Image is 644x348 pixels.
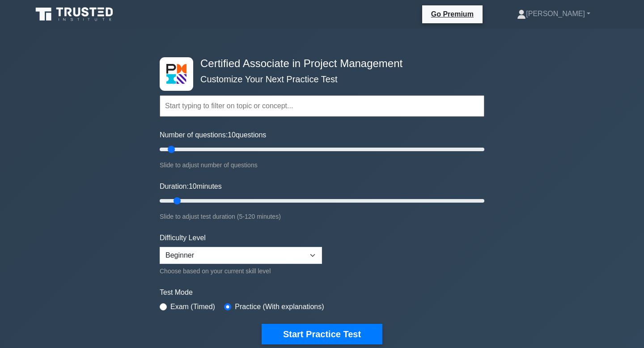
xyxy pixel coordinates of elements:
a: [PERSON_NAME] [496,5,612,23]
label: Exam (Timed) [170,301,215,312]
button: Start Practice Test [262,324,382,344]
label: Difficulty Level [160,233,206,243]
label: Practice (With explanations) [235,301,324,312]
span: 10 [228,131,236,139]
div: Slide to adjust number of questions [160,160,484,170]
div: Slide to adjust test duration (5-120 minutes) [160,211,484,222]
input: Start typing to filter on topic or concept... [160,95,484,117]
span: 10 [189,182,197,190]
div: Choose based on your current skill level [160,266,322,276]
a: Go Premium [426,8,479,20]
label: Number of questions: questions [160,130,266,140]
h4: Certified Associate in Project Management [197,57,441,70]
label: Duration: minutes [160,181,222,192]
label: Test Mode [160,287,484,298]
